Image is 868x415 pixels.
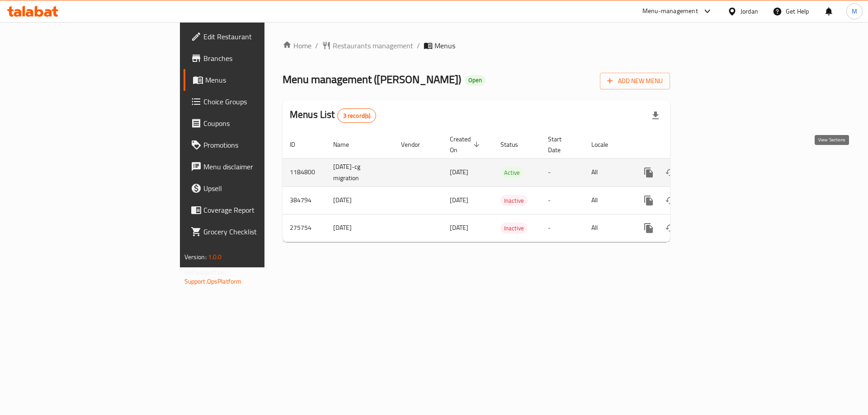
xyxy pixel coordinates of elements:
td: - [541,187,584,214]
a: Support.OpsPlatform [184,275,242,287]
span: Menu management ( [PERSON_NAME] ) [283,69,461,89]
a: Restaurants management [322,40,413,51]
span: Active [500,168,524,178]
span: Open [465,76,486,84]
span: Choice Groups [203,96,318,107]
h2: Menus List [290,108,376,123]
span: Inactive [500,223,528,233]
div: Menu-management [642,6,698,17]
span: Menu disclaimer [203,161,318,172]
div: Open [465,75,486,86]
span: M [852,6,857,16]
td: [DATE] [326,187,394,214]
span: Branches [203,53,318,64]
span: Add New Menu [607,75,663,87]
a: Grocery Checklist [184,221,325,242]
div: Export file [645,105,666,126]
table: enhanced table [283,131,732,242]
th: Actions [631,131,732,159]
span: Upsell [203,183,318,194]
span: ID [290,139,307,150]
span: Name [333,139,361,150]
span: 1.0.0 [208,251,222,263]
span: Status [500,139,530,150]
td: All [584,158,631,187]
td: All [584,187,631,214]
span: Menus [205,75,318,85]
a: Branches [184,47,325,69]
span: Edit Restaurant [203,31,318,42]
span: 3 record(s) [338,112,376,120]
span: Version: [184,251,207,263]
span: [DATE] [450,166,468,178]
button: more [638,190,660,211]
button: Add New Menu [600,73,670,89]
button: more [638,217,660,239]
td: - [541,214,584,242]
button: Change Status [660,190,681,211]
td: - [541,158,584,187]
span: [DATE] [450,194,468,206]
span: Locale [591,139,620,150]
a: Upsell [184,177,325,199]
span: Menus [434,40,455,51]
span: Start Date [548,134,573,155]
span: Created On [450,134,482,155]
button: more [638,162,660,183]
nav: breadcrumb [283,40,670,51]
td: All [584,214,631,242]
span: Coupons [203,118,318,129]
td: [DATE] [326,214,394,242]
span: Promotions [203,140,318,150]
button: Change Status [660,217,681,239]
span: Inactive [500,196,528,206]
a: Coverage Report [184,199,325,221]
a: Coupons [184,112,325,134]
a: Edit Restaurant [184,26,325,47]
span: Vendor [401,139,432,150]
span: [DATE] [450,222,468,233]
td: [DATE]-cg migration [326,158,394,187]
a: Menus [184,69,325,91]
button: Change Status [660,162,681,183]
li: / [417,40,420,51]
a: Promotions [184,134,325,156]
a: Choice Groups [184,91,325,112]
div: Total records count [337,108,377,123]
span: Coverage Report [203,205,318,215]
span: Get support on: [184,266,226,278]
span: Grocery Checklist [203,226,318,237]
div: Jordan [741,6,758,16]
a: Menu disclaimer [184,156,325,177]
span: Restaurants management [333,40,413,51]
